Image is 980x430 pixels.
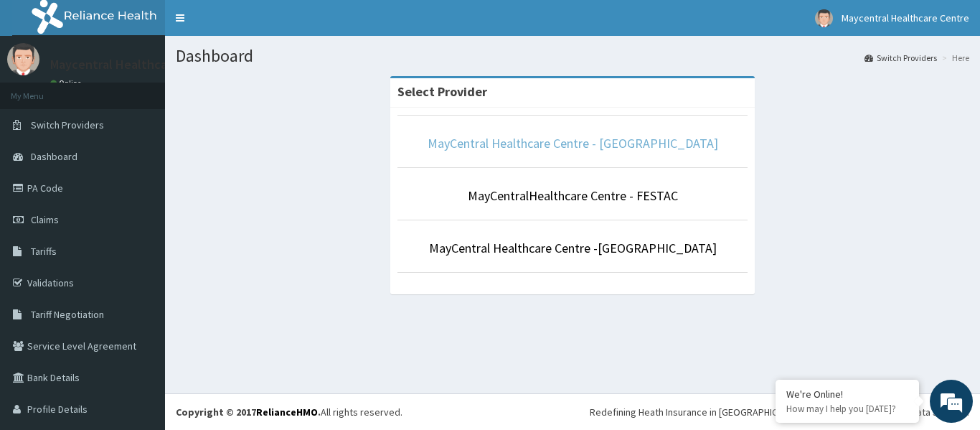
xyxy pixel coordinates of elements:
div: Redefining Heath Insurance in [GEOGRAPHIC_DATA] using Telemedicine and Data Science! [590,405,969,419]
a: MayCentral Healthcare Centre - [GEOGRAPHIC_DATA] [428,135,718,151]
footer: All rights reserved. [165,393,980,430]
span: Tariffs [31,245,57,258]
a: MayCentral Healthcare Centre -[GEOGRAPHIC_DATA] [429,240,717,256]
img: User Image [815,9,833,27]
a: Online [50,78,85,88]
p: Maycentral Healthcare Centre [50,58,220,71]
strong: Select Provider [397,83,487,100]
span: Claims [31,213,59,226]
span: Maycentral Healthcare Centre [842,11,969,24]
span: Switch Providers [31,118,104,131]
a: Switch Providers [864,52,937,64]
strong: Copyright © 2017 . [176,406,321,419]
p: How may I help you today? [786,403,908,415]
a: MayCentralHealthcare Centre - FESTAC [468,187,678,204]
h1: Dashboard [176,47,969,65]
li: Here [938,52,969,64]
span: Dashboard [31,150,77,163]
a: RelianceHMO [256,406,318,419]
div: We're Online! [786,388,908,401]
img: User Image [7,43,39,75]
span: Tariff Negotiation [31,308,104,321]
